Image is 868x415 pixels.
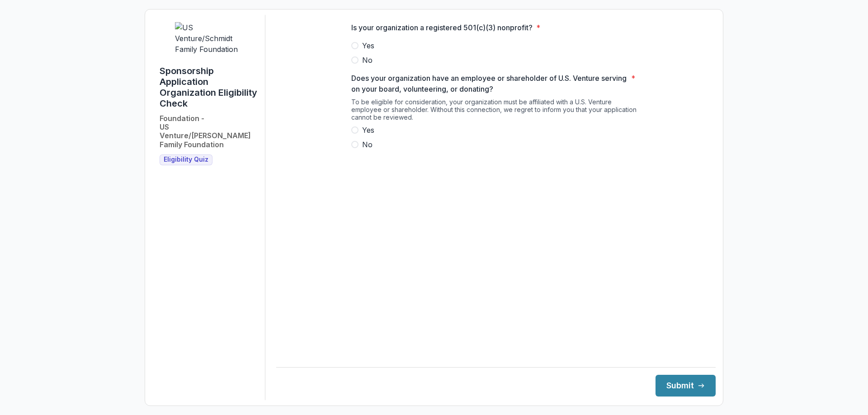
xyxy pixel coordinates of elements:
[362,40,374,51] span: Yes
[160,65,258,109] h1: Sponsorship Application Organization Eligibility Check
[351,73,627,94] p: Does your organization have an employee or shareholder of U.S. Venture serving on your board, vol...
[362,125,374,135] span: Yes
[351,98,641,125] div: To be eligible for consideration, your organization must be affiliated with a U.S. Venture employ...
[175,22,243,55] img: US Venture/Schmidt Family Foundation
[164,156,208,163] span: Eligibility Quiz
[656,375,716,396] button: Submit
[362,139,373,150] span: No
[160,114,258,149] h2: Foundation - US Venture/[PERSON_NAME] Family Foundation
[362,55,373,65] span: No
[351,22,533,33] p: Is your organization a registered 501(c)(3) nonprofit?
